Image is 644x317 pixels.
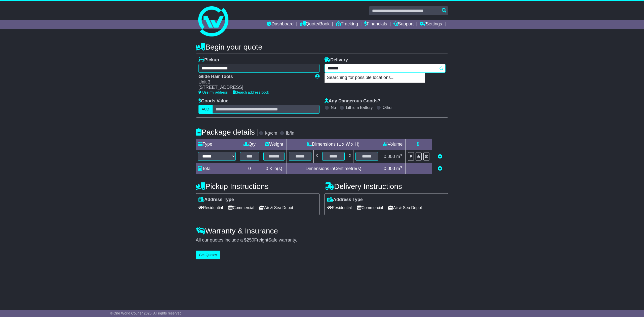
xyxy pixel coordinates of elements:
[438,154,442,159] a: Remove this item
[196,43,448,51] h4: Begin your quote
[238,139,261,150] td: Qty
[198,98,228,104] label: Goods Value
[327,204,352,212] span: Residential
[325,64,446,73] typeahead: Please provide city
[196,128,259,136] h4: Package details |
[198,90,228,94] a: Use my address
[325,98,380,104] label: Any Dangerous Goods?
[198,80,310,85] div: Unit 3
[196,237,448,243] div: All our quotes include a $ FreightSafe warranty.
[346,105,373,110] label: Lithium Battery
[336,20,358,29] a: Tracking
[313,150,320,163] td: x
[388,204,422,212] span: Air & Sea Depot
[357,204,383,212] span: Commercial
[198,105,213,114] label: AUD
[261,139,287,150] td: Weight
[198,74,310,80] div: Glide Hair Tools
[238,163,261,174] td: 0
[327,197,363,203] label: Address Type
[233,90,269,94] a: Search address book
[393,20,414,29] a: Support
[196,163,238,174] td: Total
[196,139,238,150] td: Type
[400,153,402,157] sup: 3
[347,150,353,163] td: x
[287,139,380,150] td: Dimensions (L x W x H)
[259,204,293,212] span: Air & Sea Depot
[196,227,448,235] h4: Warranty & Insurance
[265,131,277,136] label: kg/cm
[196,182,319,190] h4: Pickup Instructions
[300,20,330,29] a: Quote/Book
[287,163,380,174] td: Dimensions in Centimetre(s)
[396,154,402,159] span: m
[286,131,294,136] label: lb/in
[383,105,393,110] label: Other
[384,154,395,159] span: 0.000
[247,237,254,243] span: 250
[110,311,183,315] span: © One World Courier 2025. All rights reserved.
[325,57,348,63] label: Delivery
[380,139,405,150] td: Volume
[261,163,287,174] td: Kilo(s)
[196,251,220,259] button: Get Quotes
[400,165,402,169] sup: 3
[396,166,402,171] span: m
[198,197,234,203] label: Address Type
[325,73,425,83] p: Searching for possible locations...
[198,57,219,63] label: Pickup
[198,204,223,212] span: Residential
[267,20,294,29] a: Dashboard
[364,20,387,29] a: Financials
[266,166,268,171] span: 0
[438,166,442,171] a: Add new item
[228,204,254,212] span: Commercial
[325,182,448,190] h4: Delivery Instructions
[331,105,336,110] label: No
[384,166,395,171] span: 0.000
[420,20,442,29] a: Settings
[198,85,310,90] div: [STREET_ADDRESS]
